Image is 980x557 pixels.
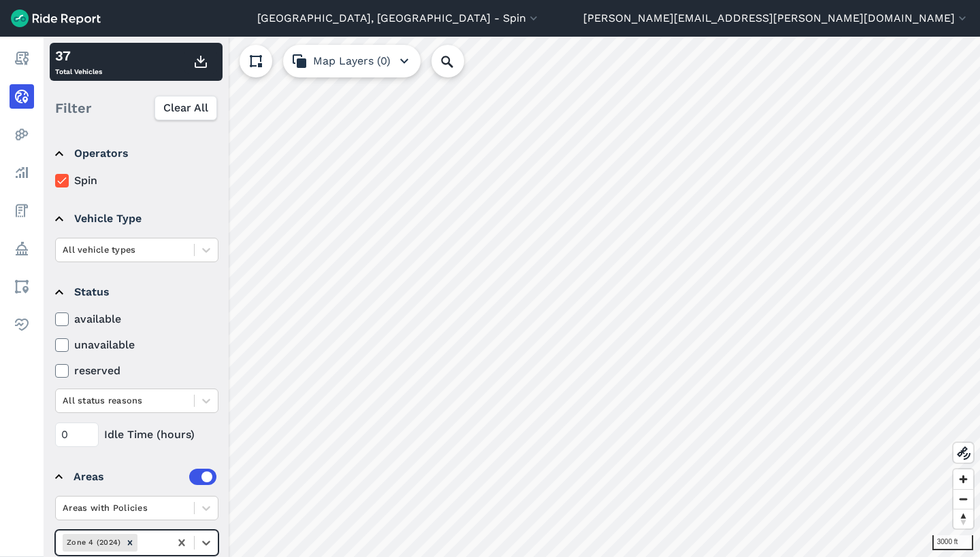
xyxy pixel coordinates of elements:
summary: Areas [55,458,216,496]
div: Idle Time (hours) [55,423,218,447]
div: 3000 ft [932,535,973,550]
a: Fees [10,198,34,223]
canvas: Map [44,37,980,557]
a: Policy [10,236,34,261]
button: Reset bearing to north [953,509,973,528]
summary: Status [55,273,216,311]
button: Map Layers (0) [283,45,421,77]
a: Analyze [10,160,34,185]
a: Areas [10,274,34,299]
div: Zone 4 (2024) [63,534,122,551]
input: Search Location or Vehicles [431,45,486,77]
a: Health [10,312,34,337]
button: Clear All [154,96,217,120]
div: Areas [73,469,216,485]
label: Spin [55,173,218,189]
div: Filter [50,87,223,129]
div: Remove Zone 4 (2024) [122,534,137,551]
button: Zoom in [953,469,973,489]
img: Ride Report [11,10,101,27]
a: Report [10,46,34,71]
a: Realtime [10,84,34,109]
label: available [55,311,218,327]
div: 37 [55,46,102,66]
button: [PERSON_NAME][EMAIL_ADDRESS][PERSON_NAME][DOMAIN_NAME] [583,10,969,26]
summary: Operators [55,134,216,173]
button: Zoom out [953,489,973,509]
label: unavailable [55,337,218,353]
a: Heatmaps [10,122,34,147]
button: [GEOGRAPHIC_DATA], [GEOGRAPHIC_DATA] - Spin [257,10,540,26]
div: Total Vehicles [55,46,102,78]
summary: Vehicle Type [55,200,216,238]
span: Clear All [163,100,208,116]
label: reserved [55,363,218,379]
